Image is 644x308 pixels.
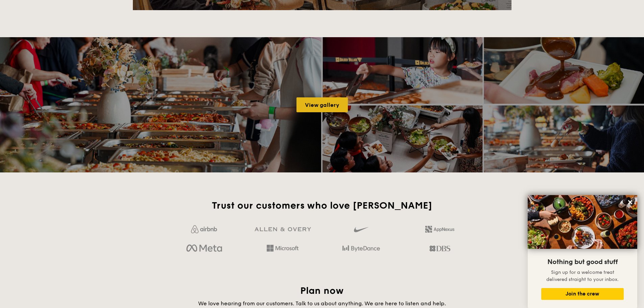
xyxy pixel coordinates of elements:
button: Close [625,197,636,208]
img: gdlseuq06himwAAAABJRU5ErkJggg== [354,224,368,235]
img: meta.d311700b.png [186,243,222,254]
h2: Trust our customers who love [PERSON_NAME] [168,199,476,212]
span: Sign up for a welcome treat delivered straight to your inbox. [546,269,619,282]
span: Nothing but good stuff [547,258,618,266]
img: Hd4TfVa7bNwuIo1gAAAAASUVORK5CYII= [267,245,299,252]
img: GRg3jHAAAAABJRU5ErkJggg== [255,227,311,232]
img: dbs.a5bdd427.png [429,243,450,254]
img: bytedance.dc5c0c88.png [342,243,380,254]
img: Jf4Dw0UUCKFd4aYAAAAASUVORK5CYII= [191,225,217,233]
img: DSC07876-Edit02-Large.jpeg [528,195,637,249]
span: Plan now [300,285,344,297]
button: Join the crew [541,288,624,300]
img: 2L6uqdT+6BmeAFDfWP11wfMG223fXktMZIL+i+lTG25h0NjUBKOYhdW2Kn6T+C0Q7bASH2i+1JIsIulPLIv5Ss6l0e291fRVW... [425,226,454,233]
a: View gallery [296,97,348,112]
span: We love hearing from our customers. Talk to us about anything. We are here to listen and help. [198,300,446,307]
